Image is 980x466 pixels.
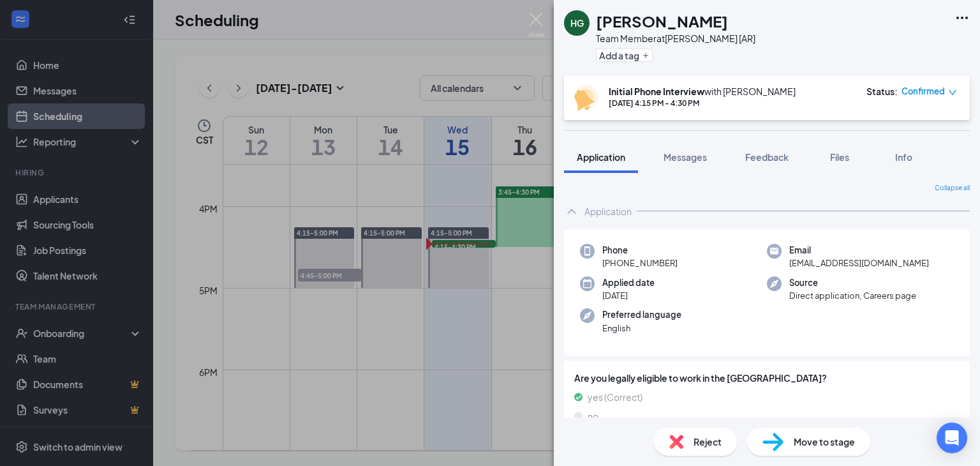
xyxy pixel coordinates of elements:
div: Status : [866,85,898,98]
span: Confirmed [902,85,945,98]
span: yes (Correct) [588,390,642,404]
span: Direct application, Careers page [789,289,916,302]
button: PlusAdd a tag [596,49,653,62]
span: [PHONE_NUMBER] [602,257,678,269]
span: Preferred language [602,308,681,321]
svg: Plus [642,52,650,59]
span: Messages [664,151,707,163]
span: Reject [694,435,722,449]
div: HG [570,17,584,29]
h1: [PERSON_NAME] [596,10,728,32]
b: Initial Phone Interview [609,86,704,97]
div: Open Intercom Messenger [937,423,967,453]
span: Files [830,151,849,163]
div: Team Member at [PERSON_NAME] [AR] [596,32,755,45]
span: Phone [602,244,678,257]
div: [DATE] 4:15 PM - 4:30 PM [609,98,796,109]
span: [EMAIL_ADDRESS][DOMAIN_NAME] [789,257,929,269]
span: Email [789,244,929,257]
span: Info [895,151,912,163]
span: Applied date [602,276,655,289]
span: English [602,322,681,334]
svg: Ellipses [954,10,970,26]
span: down [948,88,957,97]
span: Move to stage [794,435,855,449]
span: no [588,409,598,423]
span: Are you legally eligible to work in the [GEOGRAPHIC_DATA]? [574,371,960,385]
span: Collapse all [935,183,970,193]
div: Application [584,205,632,218]
svg: ChevronUp [564,204,579,219]
div: with [PERSON_NAME] [609,85,796,98]
span: [DATE] [602,289,655,302]
span: Source [789,276,916,289]
span: Feedback [745,151,789,163]
span: Application [577,151,625,163]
